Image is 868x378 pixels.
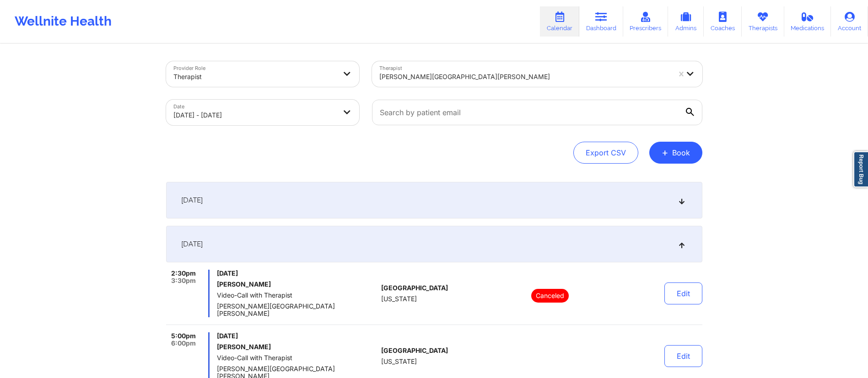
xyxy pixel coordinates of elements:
span: [DATE] [217,270,377,277]
span: 5:00pm [171,332,196,340]
a: Report Bug [853,151,868,187]
div: Therapist [173,67,336,87]
span: 2:30pm [171,270,196,277]
a: Medications [784,6,831,37]
a: Dashboard [579,6,623,37]
a: Therapists [742,6,784,37]
span: [PERSON_NAME][GEOGRAPHIC_DATA][PERSON_NAME] [217,303,377,317]
span: [GEOGRAPHIC_DATA] [381,284,448,292]
a: Account [831,6,868,37]
button: Edit [664,345,702,367]
div: [DATE] - [DATE] [173,105,336,125]
h6: [PERSON_NAME] [217,343,377,351]
a: Coaches [704,6,742,37]
span: Video-Call with Therapist [217,354,377,362]
a: Admins [668,6,704,37]
button: +Book [649,142,702,164]
span: Video-Call with Therapist [217,292,377,299]
span: 6:00pm [171,340,196,347]
p: Canceled [531,289,569,303]
span: [US_STATE] [381,358,417,365]
span: 3:30pm [171,277,196,284]
span: [US_STATE] [381,295,417,303]
button: Export CSV [573,142,638,164]
span: [GEOGRAPHIC_DATA] [381,347,448,354]
a: Calendar [540,6,579,37]
button: Edit [664,282,702,304]
a: Prescribers [623,6,669,37]
div: [PERSON_NAME][GEOGRAPHIC_DATA][PERSON_NAME] [379,67,670,87]
h6: [PERSON_NAME] [217,281,377,288]
span: + [662,150,669,155]
span: [DATE] [217,332,377,340]
span: [DATE] [181,240,203,249]
span: [DATE] [181,196,203,205]
input: Search by patient email [372,100,702,125]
